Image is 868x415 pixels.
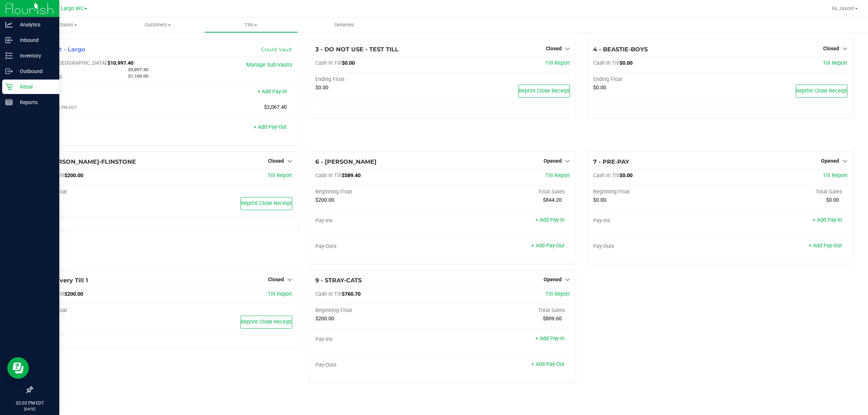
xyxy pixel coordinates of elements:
[325,22,364,28] span: Deliveries
[107,60,133,66] span: $10,997.40
[315,336,443,343] div: Pay-Ins
[5,52,13,59] inline-svg: Inventory
[544,277,562,282] span: Opened
[620,172,633,179] span: $0.00
[593,76,720,83] div: Ending Float
[593,85,606,91] span: $0.00
[315,218,443,224] div: Pay-Ins
[111,22,204,28] span: Customers
[593,218,720,224] div: Pay-Ins
[545,291,570,297] a: Till Report
[241,316,292,329] button: Reprint Close Receipt
[443,307,570,314] div: Total Sales
[535,335,565,342] a: + Add Pay-In
[796,85,847,98] button: Reprint Close Receipt
[246,62,292,68] a: Manage Sub-Vaults
[315,291,342,297] span: Cash In Till
[543,316,562,322] span: $809.60
[823,60,847,66] a: Till Report
[593,172,620,179] span: Cash In Till
[821,158,839,164] span: Opened
[3,400,56,406] p: 02:03 PM EDT
[17,22,111,28] span: Purchases
[443,189,570,195] div: Total Sales
[315,76,443,83] div: Ending Float
[546,46,562,51] span: Closed
[5,37,13,44] inline-svg: Inbound
[315,243,443,250] div: Pay-Outs
[261,46,292,53] a: Count Vault
[535,217,565,223] a: + Add Pay-In
[342,291,361,297] span: $760.70
[5,99,13,106] inline-svg: Reports
[13,20,56,29] p: Analytics
[268,291,292,297] span: Till Report
[13,98,56,107] p: Reports
[13,36,56,44] p: Inbound
[13,51,56,60] p: Inventory
[545,172,570,179] span: Till Report
[128,73,148,79] span: $1,100.00
[519,88,570,94] span: Reprint Close Receipt
[315,46,399,53] span: 3 - DO NOT USE - TEST TILL
[315,189,443,195] div: Beginning Float
[13,82,56,91] p: Retail
[3,406,56,412] p: [DATE]
[241,319,292,325] span: Reprint Close Receipt
[593,46,648,53] span: 4 - BEASTIE-BOYS
[823,172,847,179] a: Till Report
[205,22,298,28] span: Tills
[204,17,298,33] a: Tills
[264,104,287,110] span: $2,067.40
[720,189,847,195] div: Total Sales
[315,197,334,203] span: $200.00
[545,60,570,66] a: Till Report
[241,200,292,206] span: Reprint Close Receipt
[593,243,720,250] div: Pay-Outs
[342,172,361,179] span: $589.40
[832,5,854,11] span: Hi, Jaxon!
[268,172,292,179] a: Till Report
[826,197,839,203] span: $0.00
[38,60,107,66] span: Cash In [GEOGRAPHIC_DATA]:
[544,158,562,164] span: Opened
[518,85,570,98] button: Reprint Close Receipt
[298,17,392,33] a: Deliveries
[64,291,83,297] span: $200.00
[38,189,165,195] div: Ending Float
[13,67,56,76] p: Outbound
[5,83,13,90] inline-svg: Retail
[268,277,284,282] span: Closed
[38,307,165,314] div: Ending Float
[315,85,328,91] span: $0.00
[531,361,565,367] a: + Add Pay-Out
[543,197,562,203] span: $844.20
[268,158,284,164] span: Closed
[38,89,165,96] div: Pay-Ins
[128,67,148,72] span: $9,897.40
[593,189,720,195] div: Beginning Float
[823,46,839,51] span: Closed
[7,357,29,379] iframe: Resource center
[258,89,287,95] a: + Add Pay-In
[64,172,83,179] span: $200.00
[531,243,565,249] a: + Add Pay-Out
[5,68,13,75] inline-svg: Outbound
[61,5,84,12] span: Largo WC
[315,172,342,179] span: Cash In Till
[17,17,111,33] a: Purchases
[315,277,362,284] span: 9 - STRAY-CATS
[38,277,88,284] span: 8 - Delivery Till 1
[813,217,842,223] a: + Add Pay-In
[254,124,287,130] a: + Add Pay-Out
[38,46,85,53] span: 1 - Vault - Largo
[593,158,629,165] span: 7 - PRE-PAY
[796,88,847,94] span: Reprint Close Receipt
[315,307,443,314] div: Beginning Float
[315,362,443,368] div: Pay-Outs
[809,243,842,249] a: + Add Pay-Out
